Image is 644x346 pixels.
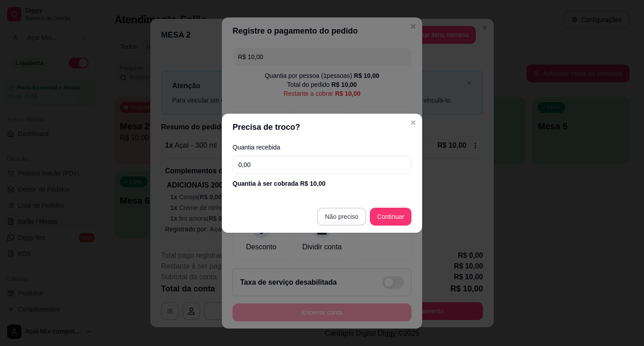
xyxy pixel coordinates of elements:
[222,114,422,141] header: Precisa de troco?
[406,115,420,130] button: Close
[233,144,411,150] label: Quantia recebida
[317,208,367,226] button: Não preciso
[370,208,411,226] button: Continuar
[233,179,411,188] div: Quantia à ser cobrada R$ 10,00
